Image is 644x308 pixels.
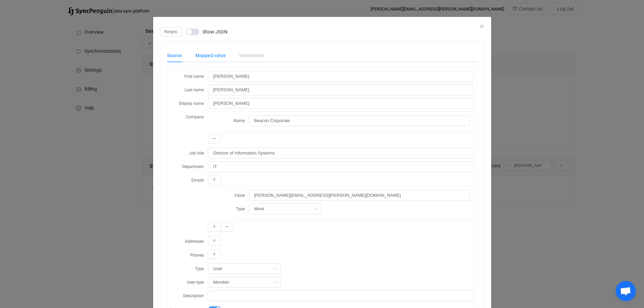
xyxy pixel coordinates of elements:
[164,29,178,34] span: Resync
[190,253,204,258] span: Phones
[185,239,204,244] span: Addresses
[187,280,204,285] span: User type
[236,207,245,211] span: Type
[183,293,204,298] span: Description
[208,263,281,274] input: Select
[179,101,204,106] span: Display name
[249,204,321,214] input: Select
[189,151,204,156] span: Job title
[234,118,245,123] span: Name
[616,281,636,301] a: Open chat
[167,49,189,62] div: Source
[185,88,204,92] span: Last name
[191,178,204,183] span: Emails
[202,29,228,34] span: Show JSON
[160,27,182,37] button: Resync
[182,164,204,169] span: Department
[195,266,204,271] span: Type
[184,74,204,79] span: First name
[233,49,264,62] div: Destination
[234,193,245,198] span: Value
[189,49,233,62] div: Mapped value
[208,277,281,288] input: Select
[186,115,204,119] span: Company
[479,24,484,30] button: Close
